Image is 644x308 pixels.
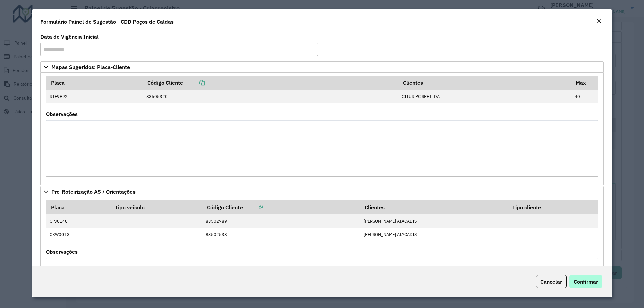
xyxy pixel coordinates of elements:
[46,90,143,103] td: RTE9B92
[202,214,360,228] td: 83502789
[51,64,130,70] span: Mapas Sugeridos: Placa-Cliente
[571,90,598,103] td: 40
[360,228,508,241] td: [PERSON_NAME] ATACADIST
[398,90,571,103] td: CITUR.PC SPE LTDA
[243,204,264,211] a: Copiar
[202,200,360,214] th: Código Cliente
[183,79,205,86] a: Copiar
[202,228,360,241] td: 83502538
[46,200,111,214] th: Placa
[596,19,602,24] em: Fechar
[110,200,202,214] th: Tipo veículo
[51,189,136,194] span: Pre-Roteirização AS / Orientações
[46,248,78,256] label: Observações
[40,33,99,41] label: Data de Vigência Inicial
[569,275,602,288] button: Confirmar
[40,18,174,26] h4: Formulário Painel de Sugestão - CDD Poços de Caldas
[46,76,143,90] th: Placa
[536,275,567,288] button: Cancelar
[574,278,598,285] span: Confirmar
[40,186,604,197] a: Pre-Roteirização AS / Orientações
[360,214,508,228] td: [PERSON_NAME] ATACADIST
[46,214,111,228] td: CPJ0140
[540,278,562,285] span: Cancelar
[143,90,398,103] td: 83505320
[40,73,604,185] div: Mapas Sugeridos: Placa-Cliente
[40,61,604,73] a: Mapas Sugeridos: Placa-Cliente
[143,76,398,90] th: Código Cliente
[360,200,508,214] th: Clientes
[508,200,598,214] th: Tipo cliente
[571,76,598,90] th: Max
[46,110,78,118] label: Observações
[398,76,571,90] th: Clientes
[594,17,604,26] button: Close
[46,228,111,241] td: CXW0G13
